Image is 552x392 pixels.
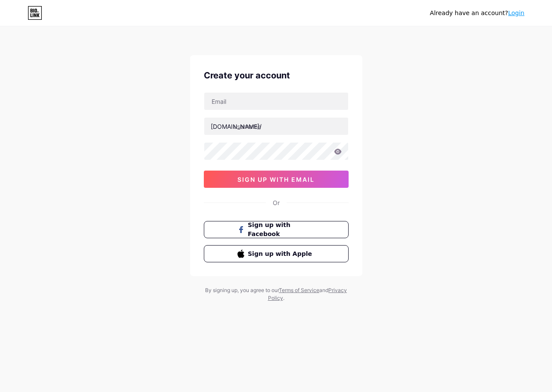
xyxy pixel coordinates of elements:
div: [DOMAIN_NAME]/ [211,122,262,131]
span: Sign up with Apple [248,249,315,258]
button: sign up with email [204,171,349,188]
a: Terms of Service [279,287,319,293]
div: Already have an account? [430,9,524,18]
span: sign up with email [237,176,315,183]
button: Sign up with Facebook [204,221,349,238]
a: Login [508,9,524,16]
div: By signing up, you agree to our and . [203,286,349,302]
input: username [204,118,348,135]
div: Create your account [204,69,349,82]
div: Or [273,198,280,207]
button: Sign up with Apple [204,245,349,262]
input: Email [204,93,348,110]
span: Sign up with Facebook [248,221,315,239]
